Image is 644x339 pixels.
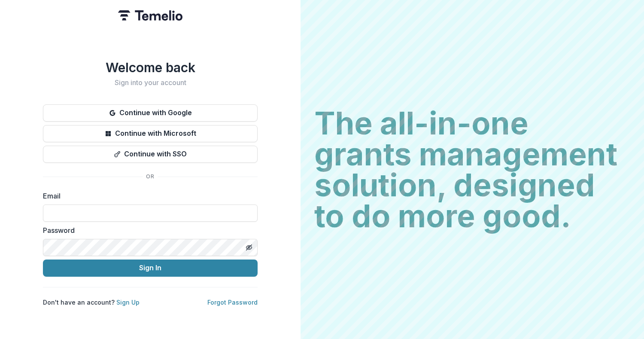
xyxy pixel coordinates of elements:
[43,125,258,142] button: Continue with Microsoft
[43,191,252,201] label: Email
[242,241,256,254] button: Toggle password visibility
[118,10,182,21] img: Temelio
[116,299,140,306] a: Sign Up
[43,260,258,277] button: Sign In
[207,299,258,306] a: Forgot Password
[43,60,258,75] h1: Welcome back
[43,146,258,163] button: Continue with SSO
[43,298,140,307] p: Don't have an account?
[43,79,258,87] h2: Sign into your account
[43,225,252,235] label: Password
[43,104,258,122] button: Continue with Google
